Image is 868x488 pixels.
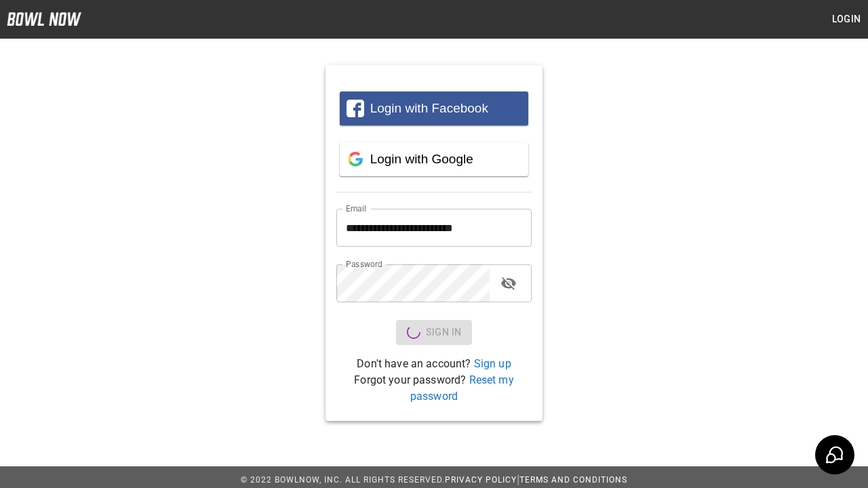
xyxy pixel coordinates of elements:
[370,101,488,115] span: Login with Facebook
[340,142,528,176] button: Login with Google
[825,7,868,32] button: Login
[495,270,522,297] button: toggle password visibility
[370,152,473,166] span: Login with Google
[340,91,528,125] button: Login with Facebook
[410,373,514,403] a: Reset my password
[519,475,627,485] a: Terms and Conditions
[474,357,511,370] a: Sign up
[241,475,445,485] span: © 2022 BowlNow, Inc. All Rights Reserved.
[7,12,81,26] img: logo
[336,372,532,405] p: Forgot your password?
[336,356,532,372] p: Don't have an account?
[445,475,517,485] a: Privacy Policy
